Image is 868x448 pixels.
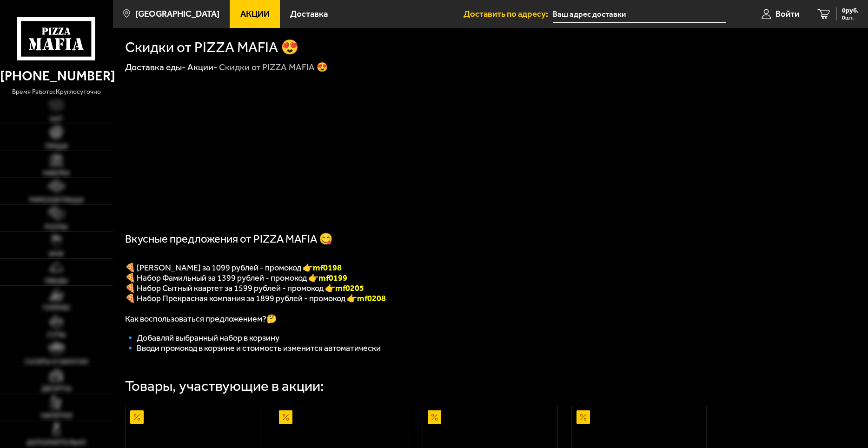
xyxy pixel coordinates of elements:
[29,197,84,203] span: Римская пицца
[290,10,328,19] span: Доставка
[41,385,72,392] span: Десерты
[125,62,186,72] a: Доставка еды-
[135,10,219,19] span: [GEOGRAPHIC_DATA]
[842,15,859,20] span: 0 шт.
[775,10,799,19] span: Войти
[125,293,357,303] span: 🍕 Набор Прекрасная компания за 1899 рублей - промокод 👉
[25,358,88,365] span: Салаты и закуски
[125,343,381,353] span: 🔹 Вводи промокод в корзине и стоимость изменится автоматически
[45,277,68,284] span: Обеды
[335,283,364,293] b: mf0205
[313,263,342,273] font: mf0198
[125,314,277,324] span: Как воспользоваться предложением?🤔
[464,10,553,19] span: Доставить по адресу:
[50,116,63,122] span: Хит
[45,224,68,230] span: Роллы
[553,6,726,23] input: Ваш адрес доставки
[49,250,64,257] span: WOK
[576,410,590,424] img: Акционный
[279,410,292,424] img: Акционный
[125,283,364,293] span: 🍕 Набор Сытный квартет за 1599 рублей - промокод 👉
[43,170,70,176] span: Наборы
[125,333,279,343] span: 🔹 Добавляй выбранный набор в корзину
[357,293,386,303] span: mf0208
[125,379,324,393] div: Товары, участвующие в акции:
[842,7,859,14] span: 0 руб.
[428,410,441,424] img: Акционный
[219,61,328,73] div: Скидки от PIZZA MAFIA 😍
[125,40,299,54] h1: Скидки от PIZZA MAFIA 😍
[45,143,68,149] span: Пицца
[187,62,218,72] a: Акции-
[130,410,144,424] img: Акционный
[240,10,270,19] span: Акции
[125,232,333,245] span: Вкусные предложения от PIZZA MAFIA 😋
[41,412,72,419] span: Напитки
[47,331,66,338] span: Супы
[318,273,347,283] b: mf0199
[125,273,347,283] span: 🍕 Набор Фамильный за 1399 рублей - промокод 👉
[125,263,342,273] span: 🍕 [PERSON_NAME] за 1099 рублей - промокод 👉
[43,304,70,311] span: Горячее
[27,439,86,446] span: Дополнительно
